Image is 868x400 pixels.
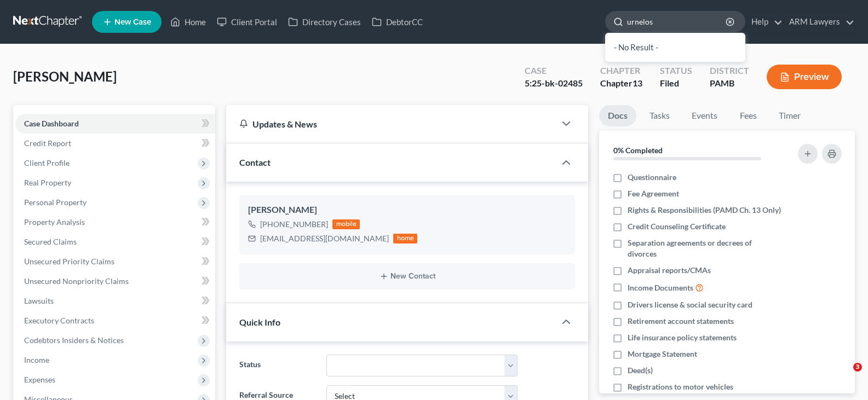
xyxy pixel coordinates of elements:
label: Status [234,355,320,376]
a: Timer [770,105,809,126]
div: [PERSON_NAME] [248,204,566,217]
span: Fee Agreement [628,188,679,199]
a: Events [683,105,726,126]
span: Rights & Responsibilities (PAMD Ch. 13 Only) [628,205,781,216]
span: Real Property [24,178,71,187]
a: Unsecured Nonpriority Claims [15,271,215,291]
span: [PERSON_NAME] [13,68,117,84]
a: Directory Cases [283,12,366,32]
span: Income [24,355,49,364]
span: Mortgage Statement [628,349,697,360]
span: Income Documents [628,282,693,293]
div: Case [525,65,583,77]
a: Client Portal [211,12,283,32]
div: Filed [660,77,692,90]
button: New Contact [248,272,566,281]
span: Credit Report [24,138,71,148]
div: PAMB [710,77,749,90]
span: Retirement account statements [628,316,734,327]
span: Client Profile [24,158,70,167]
a: Executory Contracts [15,311,215,331]
span: Life insurance policy statements [628,332,737,343]
a: Credit Report [15,134,215,153]
input: Search by name... [627,11,727,32]
div: [EMAIL_ADDRESS][DOMAIN_NAME] [260,233,389,244]
a: Lawsuits [15,291,215,311]
span: Secured Claims [24,237,77,246]
div: Status [660,65,692,77]
span: Drivers license & social security card [628,299,752,310]
iframe: Intercom live chat [831,363,857,389]
div: 5:25-bk-02485 [525,77,583,90]
a: Property Analysis [15,212,215,232]
span: Expenses [24,375,55,384]
div: Chapter [600,65,642,77]
a: Case Dashboard [15,114,215,134]
span: Lawsuits [24,296,54,305]
div: Chapter [600,77,642,90]
span: Credit Counseling Certificate [628,221,726,232]
span: Questionnaire [628,172,676,183]
span: Appraisal reports/CMAs [628,265,711,276]
span: Registrations to motor vehicles [628,381,733,392]
button: Preview [767,65,842,89]
span: Codebtors Insiders & Notices [24,335,124,345]
a: Unsecured Priority Claims [15,252,215,271]
div: mobile [332,219,360,229]
div: Updates & News [239,118,542,130]
span: Personal Property [24,198,87,207]
strong: 0% Completed [613,146,663,155]
span: 3 [853,363,862,372]
span: Unsecured Nonpriority Claims [24,276,129,286]
span: Case Dashboard [24,119,79,128]
span: New Case [114,18,151,26]
div: - No Result - [605,33,745,62]
a: Fees [731,105,766,126]
a: Secured Claims [15,232,215,252]
a: Home [165,12,211,32]
div: home [393,234,417,244]
span: Quick Info [239,317,280,327]
span: Contact [239,157,271,167]
span: Separation agreements or decrees of divorces [628,237,781,259]
span: Property Analysis [24,217,85,227]
div: District [710,65,749,77]
a: Tasks [641,105,679,126]
span: Unsecured Priority Claims [24,257,114,266]
a: ARM Lawyers [784,12,854,32]
a: DebtorCC [366,12,428,32]
span: Executory Contracts [24,316,94,325]
span: Deed(s) [628,365,653,376]
div: [PHONE_NUMBER] [260,219,328,230]
a: Docs [599,105,636,126]
span: 13 [633,78,642,88]
a: Help [746,12,783,32]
